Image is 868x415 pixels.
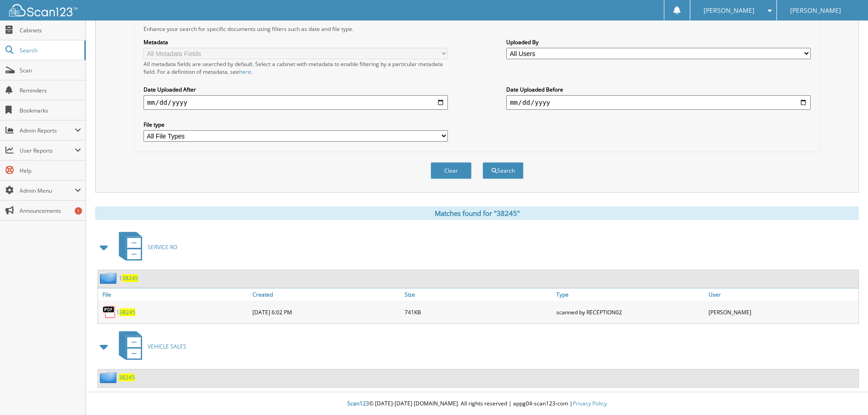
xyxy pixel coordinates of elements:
[144,121,448,128] label: File type
[402,303,555,321] div: 741KB
[113,328,186,364] a: VEHICLE SALES
[116,308,135,316] a: 138245
[100,272,119,284] img: folder2.png
[75,207,82,215] div: 1
[506,86,811,93] label: Date Uploaded Before
[20,26,81,34] span: Cabinets
[239,68,251,76] a: here
[139,25,815,33] div: Enhance your search for specific documents using filters such as date and file type.
[148,343,186,350] span: VEHICLE SALES
[20,107,81,114] span: Bookmarks
[20,167,81,174] span: Help
[144,38,448,46] label: Metadata
[822,371,868,415] iframe: Chat Widget
[706,303,858,321] div: [PERSON_NAME]
[86,393,868,415] div: © [DATE]-[DATE] [DOMAIN_NAME]. All rights reserved | appg04-scan123-com |
[119,274,138,282] a: 138245
[20,127,75,134] span: Admin Reports
[431,162,472,179] button: Clear
[20,67,81,74] span: Scan
[790,8,841,13] span: [PERSON_NAME]
[113,229,177,265] a: SERVICE RO
[20,46,80,54] span: Search
[148,243,177,251] span: SERVICE RO
[506,95,811,110] input: end
[554,288,706,301] a: Type
[20,207,81,215] span: Announcements
[144,60,448,76] div: All metadata fields are searched by default. Select a cabinet with metadata to enable filtering b...
[706,288,858,301] a: User
[122,274,138,282] span: 38245
[144,95,448,110] input: start
[95,206,859,220] div: Matches found for "38245"
[100,372,119,383] img: folder2.png
[347,400,369,407] span: Scan123
[704,8,755,13] span: [PERSON_NAME]
[98,288,250,301] a: File
[483,162,524,179] button: Search
[506,38,811,46] label: Uploaded By
[250,303,402,321] div: [DATE] 6:02 PM
[20,87,81,94] span: Reminders
[20,147,75,154] span: User Reports
[573,400,607,407] a: Privacy Policy
[20,187,75,195] span: Admin Menu
[144,86,448,93] label: Date Uploaded After
[119,374,135,381] a: 38245
[9,4,77,16] img: scan123-logo-white.svg
[250,288,402,301] a: Created
[554,303,706,321] div: scanned by RECEPTION02
[119,308,135,316] span: 38245
[103,305,116,319] img: PDF.png
[402,288,555,301] a: Size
